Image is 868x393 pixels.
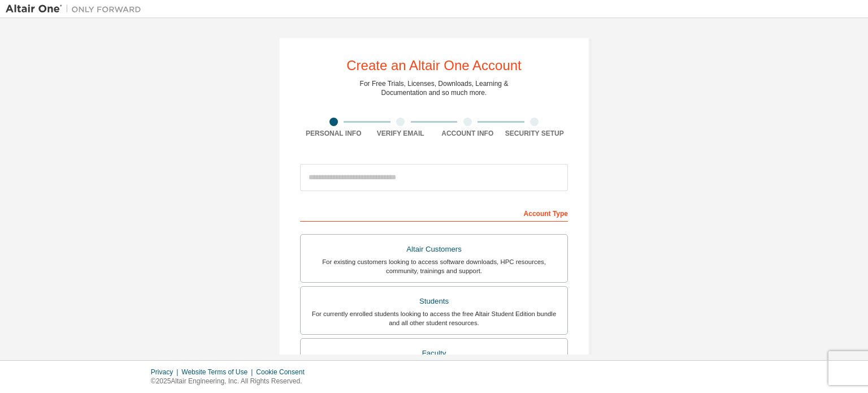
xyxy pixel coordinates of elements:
[501,129,568,138] div: Security Setup
[307,257,561,275] div: For existing customers looking to access software downloads, HPC resources, community, trainings ...
[307,346,561,361] div: Faculty
[367,129,435,138] div: Verify Email
[434,129,501,138] div: Account Info
[360,79,509,97] div: For Free Trials, Licenses, Downloads, Learning & Documentation and so much more.
[300,204,568,222] div: Account Type
[181,368,256,377] div: Website Terms of Use
[151,377,311,386] p: © 2025 Altair Engineering, Inc. All Rights Reserved.
[307,309,561,327] div: For currently enrolled students looking to access the free Altair Student Edition bundle and all ...
[151,368,181,377] div: Privacy
[346,59,522,72] div: Create an Altair One Account
[307,241,561,257] div: Altair Customers
[6,3,147,15] img: Altair One
[256,368,311,377] div: Cookie Consent
[300,129,367,138] div: Personal Info
[307,293,561,309] div: Students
